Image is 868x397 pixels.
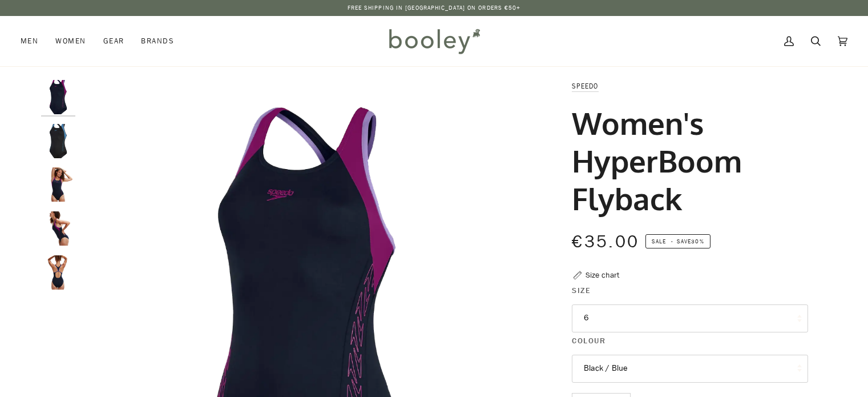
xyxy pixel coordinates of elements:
[645,234,710,249] span: Save
[41,124,75,158] img: Speedo Women's HyperBoom Flyback Black / Blue - Booley Galway
[691,237,704,246] span: 30%
[41,255,75,290] img: Speedo Women's HyperBoom Flyback Navy / Purple - Booley Galway
[41,80,75,114] img: Speedo Women's HyperBoom Flyback Navy / Purple - Booley Galway
[572,304,808,332] button: 6
[572,81,599,91] a: Speedo
[47,16,94,66] a: Women
[132,16,183,66] a: Brands
[572,104,800,217] h1: Women's HyperBoom Flyback
[572,355,808,383] button: Black / Blue
[572,230,639,254] span: €35.00
[348,3,521,13] p: Free Shipping in [GEOGRAPHIC_DATA] on Orders €50+
[21,16,47,66] a: Men
[384,25,484,58] img: Booley
[141,35,174,47] span: Brands
[103,35,124,47] span: Gear
[21,35,38,47] span: Men
[652,237,666,246] span: Sale
[41,211,75,246] img: Speedo Women's HyperBoom Flyback Navy / Purple - Booley Galway
[572,335,605,347] span: Colour
[586,269,619,281] div: Size chart
[668,237,677,246] em: •
[572,284,591,296] span: Size
[95,16,133,66] a: Gear
[55,35,86,47] span: Women
[41,167,75,202] img: Speedo Women's HyperBoom Flyback Navy / Purple - Booley Galway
